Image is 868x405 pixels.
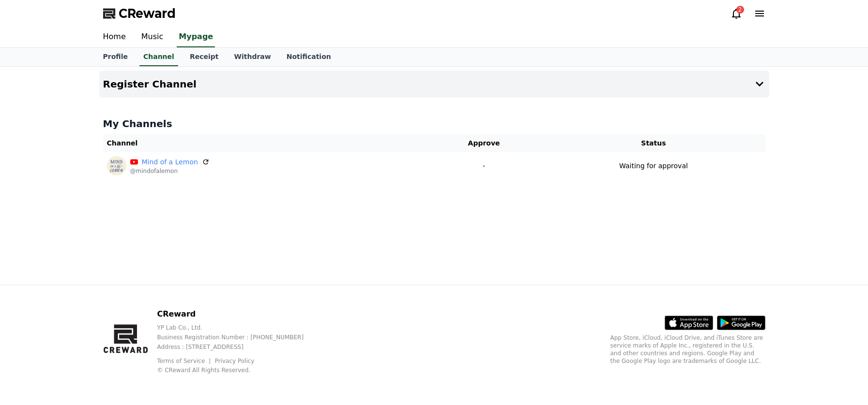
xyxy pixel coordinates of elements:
p: Address : [STREET_ADDRESS] [157,343,319,351]
a: Withdraw [226,48,278,66]
a: Privacy Policy [215,358,255,364]
a: Music [134,27,171,47]
th: Approve [426,134,542,152]
th: Status [542,134,765,152]
p: App Store, iCloud, iCloud Drive, and iTunes Store are service marks of Apple Inc., registered in ... [610,334,765,365]
button: Register Channel [99,71,769,98]
a: Receipt [182,48,227,66]
span: CReward [119,6,176,21]
div: 2 [736,6,744,14]
a: Mind of a Lemon [142,157,198,167]
p: Business Registration Number : [PHONE_NUMBER] [157,333,319,341]
a: Channel [139,48,178,66]
th: Channel [103,134,426,152]
a: Mypage [177,27,215,47]
h4: My Channels [103,117,765,130]
h4: Register Channel [103,79,197,89]
p: @mindofalemon [130,167,210,175]
p: YP Lab Co., Ltd. [157,324,319,332]
p: Waiting for approval [619,161,688,171]
p: - [430,161,538,171]
a: Notification [279,48,339,66]
a: Terms of Service [157,358,212,364]
a: Home [95,27,134,47]
p: © CReward All Rights Reserved. [157,366,319,374]
a: 2 [731,8,742,19]
a: Profile [95,48,136,66]
p: CReward [157,308,319,320]
img: Mind of a Lemon [107,156,126,175]
a: CReward [103,6,176,21]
